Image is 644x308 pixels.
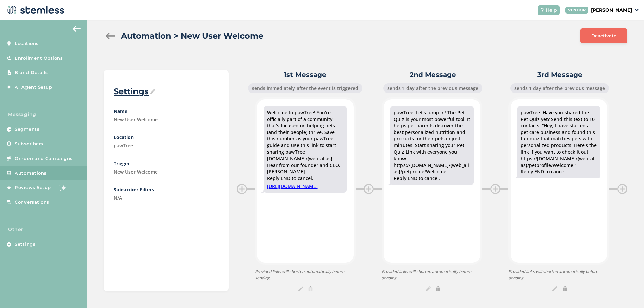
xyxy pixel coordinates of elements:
[114,194,218,201] label: N/A
[255,269,356,281] p: Provided links will shorten automatically before sending.
[436,286,440,291] img: icon-trash-caa66b4b.svg
[15,69,48,76] span: Brand Details
[508,269,609,281] p: Provided links will shorten automatically before sending.
[15,199,49,206] span: Conversations
[15,170,47,177] span: Automations
[15,84,52,91] span: AI Agent Setup
[114,86,218,97] label: Settings
[237,70,374,79] label: 1st Message
[56,181,69,194] img: glitter-stars-b7820f95.gif
[382,70,484,79] label: 2nd Message
[521,109,597,175] div: pawTree: Have you shared the Pet Quiz yet? Send this text to 10 contacts: “Hey, I have started a ...
[426,286,431,291] img: icon-pencil-2-b80368bf.svg
[114,108,218,115] label: Name
[580,28,627,43] button: Deactivate
[73,26,81,32] img: icon-arrow-back-accent-c549486e.svg
[114,168,218,175] label: New User Welcome
[114,160,218,167] label: Trigger
[150,89,155,94] img: icon-pencil-2-b80368bf.svg
[563,286,567,291] img: icon-trash-caa66b4b.svg
[267,109,343,182] div: Welcome to pawTree! You’re officially part of a community that’s focused on helping pets (and the...
[546,7,557,14] span: Help
[298,286,303,291] img: icon-pencil-2-b80368bf.svg
[15,55,63,62] span: Enrollment Options
[15,155,73,162] span: On-demand Campaigns
[508,70,611,79] label: 3rd Message
[114,116,218,123] label: New User Welcome
[15,40,39,47] span: Locations
[382,269,482,281] p: Provided links will shorten automatically before sending.
[114,134,218,141] label: Location
[565,7,588,14] div: VENDOR
[552,286,557,291] img: icon-pencil-2-b80368bf.svg
[394,109,470,182] div: pawTree: Let’s jump in! The Pet Quiz is your most powerful tool. It helps pet parents discover th...
[383,83,482,93] div: sends 1 day after the previous message
[248,83,362,93] div: sends immediately after the event is triggered
[510,83,609,93] div: sends 1 day after the previous message
[591,7,632,14] p: [PERSON_NAME]
[15,241,35,248] span: Settings
[15,141,43,147] span: Subscribers
[114,186,218,193] label: Subscriber Filters
[114,142,218,149] label: pawTree
[15,184,51,191] span: Reviews Setup
[308,286,313,291] img: icon-trash-caa66b4b.svg
[267,183,343,190] a: [URL][DOMAIN_NAME]
[591,33,616,39] span: Deactivate
[635,9,639,11] img: icon_down-arrow-small-66adaf34.svg
[121,30,263,42] h2: Automation > New User Welcome
[540,8,544,12] img: icon-help-white-03924b79.svg
[610,276,644,308] iframe: Chat Widget
[5,3,64,17] img: logo-dark-0685b13c.svg
[15,126,39,133] span: Segments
